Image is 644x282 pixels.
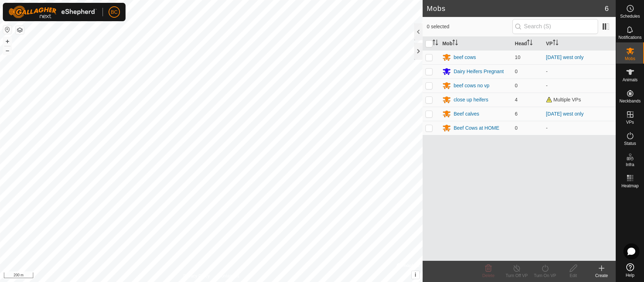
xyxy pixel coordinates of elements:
span: BC [111,8,117,16]
td: - [543,64,616,78]
button: Map Layers [16,26,24,34]
div: Create [587,272,616,279]
span: 10 [515,54,521,60]
span: Multiple VPs [546,97,581,102]
span: Status [624,141,636,146]
span: 6 [515,111,518,117]
button: i [412,271,419,279]
input: Search (S) [512,19,598,34]
span: 4 [515,97,518,102]
span: Notifications [619,35,642,40]
a: Privacy Policy [183,273,210,279]
a: [DATE] west only [546,111,584,117]
span: Help [626,273,634,277]
th: VP [543,37,616,51]
span: Delete [482,273,495,278]
img: Gallagher Logo [8,6,97,18]
span: 0 [515,125,518,131]
p-sorticon: Activate to sort [452,41,458,46]
span: Schedules [620,14,640,18]
p-sorticon: Activate to sort [553,41,558,46]
td: - [543,78,616,93]
h2: Mobs [427,4,605,13]
span: Heatmap [621,184,639,188]
div: close up heifers [454,96,488,104]
button: – [3,46,12,55]
div: Turn On VP [531,272,559,279]
span: Mobs [625,57,635,61]
a: Help [616,260,644,280]
span: i [414,272,416,278]
div: beef cows [454,54,476,61]
span: 6 [605,3,609,14]
div: Edit [559,272,587,279]
span: Neckbands [619,99,640,103]
div: Beef calves [454,110,479,118]
div: Turn Off VP [503,272,531,279]
a: [DATE] west only [546,54,584,60]
td: - [543,121,616,135]
span: 0 selected [427,23,512,30]
div: beef cows no vp [454,82,489,89]
span: Animals [622,78,638,82]
button: Reset Map [3,25,12,34]
th: Mob [440,37,512,51]
span: 0 [515,69,518,74]
button: + [3,37,12,46]
th: Head [512,37,543,51]
div: Beef Cows at HOME [454,124,499,132]
span: 0 [515,83,518,88]
span: VPs [626,120,634,124]
div: Dairy Heifers Pregnant [454,68,504,75]
span: Infra [626,163,634,167]
p-sorticon: Activate to sort [433,41,438,46]
a: Contact Us [218,273,239,279]
p-sorticon: Activate to sort [527,41,533,46]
